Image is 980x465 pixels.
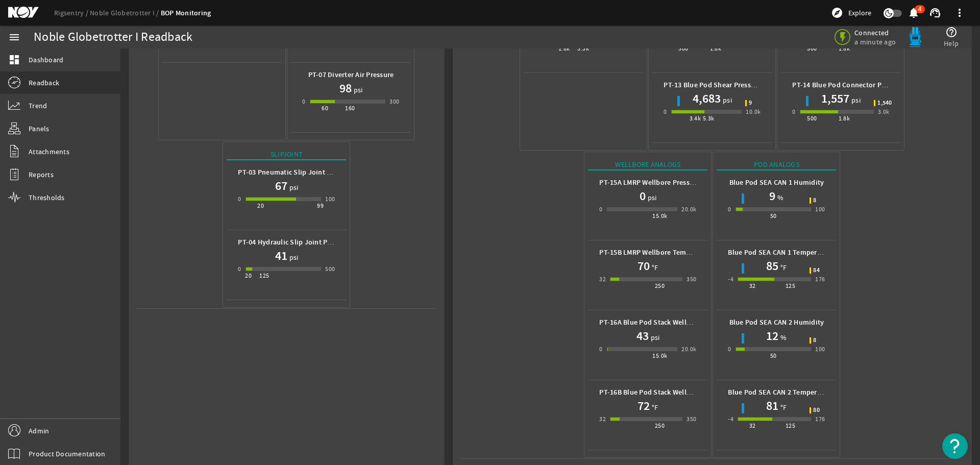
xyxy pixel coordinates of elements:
span: 8 [813,337,816,344]
div: 100 [815,344,825,354]
div: 50 [770,211,777,221]
div: 10.0k [746,107,761,117]
b: Blue Pod SEA CAN 1 Temperature [728,248,834,257]
div: 15.0k [652,351,667,361]
div: 1.8k [558,43,570,54]
button: 4 [908,8,919,18]
span: psi [352,85,363,95]
div: 0 [664,107,667,117]
div: Noble Globetrotter I Readback [34,32,192,42]
div: 3.3k [577,43,589,54]
div: 0 [728,344,731,354]
div: Wellbore Analogs [588,159,707,170]
div: 0 [238,194,241,204]
b: PT-04 Hydraulic Slip Joint Pressure [238,237,351,247]
div: 250 [655,421,665,431]
div: 32 [749,281,756,291]
div: 160 [345,103,355,113]
span: °F [650,262,658,273]
span: 8 [813,198,816,204]
b: PT-07 Diverter Air Pressure [308,70,394,80]
div: Pod Analogs [717,159,836,170]
div: 1.8k [710,43,722,54]
div: -4 [728,274,733,284]
a: Rigsentry [54,8,90,17]
h1: 85 [766,258,778,274]
div: 500 [807,113,817,124]
span: Thresholds [29,192,65,203]
mat-icon: dashboard [8,54,20,66]
span: Admin [29,426,49,436]
b: Blue Pod SEA CAN 2 Temperature [728,387,834,397]
div: 50 [770,351,777,361]
span: % [775,192,783,203]
h1: 81 [766,398,778,414]
b: PT-15B LMRP Wellbore Temperature [599,248,714,257]
button: Open Resource Center [942,433,968,459]
span: psi [287,252,299,262]
span: psi [721,95,732,105]
h1: 12 [766,328,778,344]
span: °F [650,402,658,412]
b: PT-03 Pneumatic Slip Joint Pressure [238,167,354,177]
b: PT-16B Blue Pod Stack Wellbore Temperature [599,387,744,397]
span: psi [649,332,660,342]
span: Panels [29,124,50,134]
span: % [778,332,787,342]
h1: 70 [638,258,650,274]
h1: 72 [638,398,650,414]
span: Readback [29,78,59,88]
div: 1.8k [839,113,850,124]
span: a minute ago [854,37,898,46]
div: 250 [655,281,665,291]
b: PT-15A LMRP Wellbore Pressure [599,178,700,187]
div: 0 [728,204,731,214]
div: 350 [687,274,696,284]
span: 80 [813,407,820,413]
div: 20 [257,201,264,211]
span: psi [646,192,657,203]
a: BOP Monitoring [161,8,211,18]
div: 125 [259,271,269,281]
mat-icon: support_agent [929,7,941,19]
span: 9 [749,100,752,106]
span: psi [849,95,861,105]
span: °F [778,402,787,412]
span: °F [778,262,787,273]
b: PT-14 Blue Pod Connector POCV Lock Pressure [792,80,940,90]
div: 32 [599,274,606,284]
h1: 4,683 [693,90,721,107]
span: psi [287,182,299,192]
div: 500 [807,43,817,54]
div: 20 [245,271,252,281]
div: 500 [325,264,335,274]
div: 32 [599,414,606,424]
mat-icon: notifications [908,7,920,19]
span: Trend [29,101,47,111]
span: Connected [854,28,898,37]
div: 20.0k [681,204,696,214]
span: Attachments [29,146,69,157]
img: Bluepod.svg [905,27,925,47]
div: 0 [599,204,602,214]
h1: 43 [636,328,649,344]
div: 3.0k [878,107,890,117]
div: 1.8k [839,43,850,54]
div: 99 [317,201,324,211]
span: Reports [29,169,54,180]
h1: 67 [275,178,287,194]
div: 300 [389,96,399,107]
button: more_vert [947,1,972,25]
div: 15.0k [652,211,667,221]
div: 176 [815,274,825,284]
b: PT-16A Blue Pod Stack Wellbore Pressure [599,317,730,327]
div: 5.3k [703,113,715,124]
div: -4 [728,414,733,424]
h1: 9 [769,188,775,204]
a: Noble Globetrotter I [90,8,161,17]
div: 0 [599,344,602,354]
b: Blue Pod SEA CAN 2 Humidity [729,317,824,327]
span: 84 [813,267,820,274]
div: 176 [815,414,825,424]
span: Help [944,38,959,48]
